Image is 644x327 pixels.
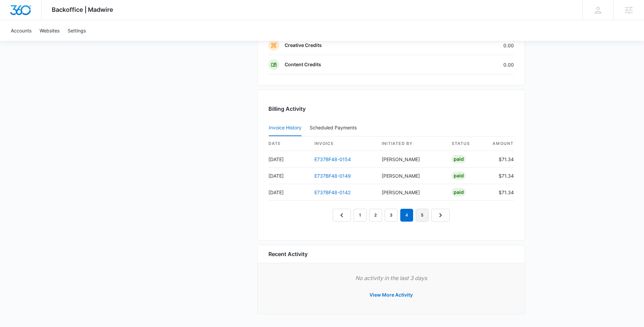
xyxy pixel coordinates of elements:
[385,209,398,222] a: Page 3
[376,184,446,201] td: [PERSON_NAME]
[487,151,514,168] td: $71.34
[268,250,308,258] h6: Recent Activity
[400,209,413,222] em: 4
[431,209,450,222] a: Next Page
[446,136,487,151] th: status
[452,172,466,180] div: Paid
[314,190,351,195] a: E737BF48-0142
[268,105,514,113] h3: Billing Activity
[285,42,322,49] p: Creative Credits
[487,168,514,184] td: $71.34
[64,20,90,41] a: Settings
[7,20,35,41] a: Accounts
[310,125,359,130] div: Scheduled Payments
[268,151,309,168] td: [DATE]
[269,120,302,136] button: Invoice History
[268,136,309,151] th: date
[314,173,351,179] a: E737BF48-0149
[452,155,466,163] div: Paid
[487,184,514,201] td: $71.34
[376,151,446,168] td: [PERSON_NAME]
[452,188,466,196] div: Paid
[416,209,429,222] a: Page 5
[442,55,514,74] td: 0.00
[268,168,309,184] td: [DATE]
[487,136,514,151] th: amount
[268,274,514,282] p: No activity in the last 3 days
[369,209,382,222] a: Page 2
[52,6,113,13] span: Backoffice | Madwire
[333,209,351,222] a: Previous Page
[333,209,450,222] nav: Pagination
[363,287,420,303] button: View More Activity
[309,136,376,151] th: invoice
[354,209,366,222] a: Page 1
[376,136,446,151] th: Initiated By
[285,61,321,68] p: Content Credits
[268,184,309,201] td: [DATE]
[442,36,514,55] td: 0.00
[376,168,446,184] td: [PERSON_NAME]
[35,20,64,41] a: Websites
[314,156,351,162] a: E737BF48-0154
